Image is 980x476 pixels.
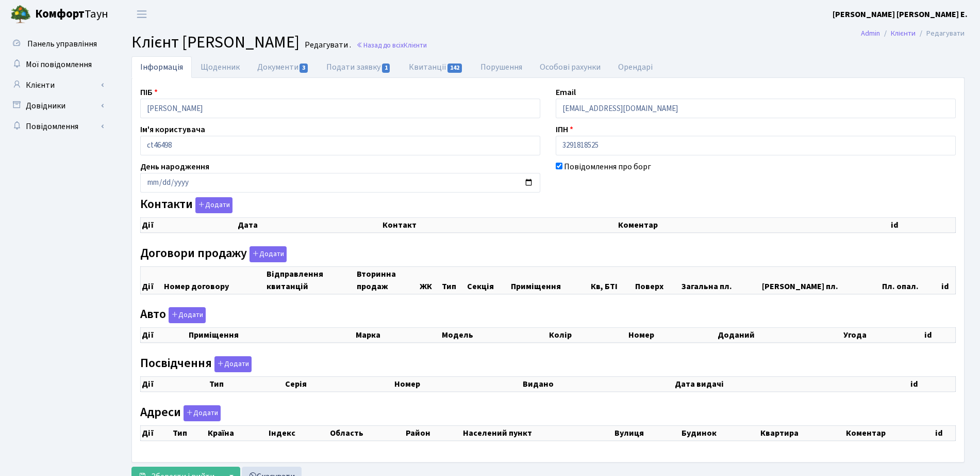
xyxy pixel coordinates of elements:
th: Угода [842,328,923,343]
th: Поверх [634,266,680,294]
label: ПІБ [140,86,158,99]
img: logo.png [10,4,31,25]
th: Приміщення [510,266,590,294]
th: Контакт [381,218,617,233]
th: Секція [466,266,510,294]
a: Клієнти [5,75,108,96]
th: Модель [441,328,548,343]
th: Приміщення [188,328,355,343]
th: Доданий [717,328,842,343]
th: Загальна пл. [680,266,761,294]
th: Кв, БТІ [590,266,634,294]
button: Авто [169,307,206,323]
span: Мої повідомлення [26,59,92,70]
th: Пл. опал. [881,266,940,294]
th: Район [405,425,462,440]
span: 142 [447,64,462,73]
a: Клієнти [891,28,916,39]
span: 3 [300,64,308,73]
a: Мої повідомлення [5,54,108,75]
th: Номер [627,328,717,343]
th: id [909,376,956,391]
th: Дії [141,266,163,294]
a: Довідники [5,96,108,116]
a: Назад до всіхКлієнти [356,40,427,50]
th: Країна [207,425,267,440]
th: id [940,266,956,294]
th: Населений пункт [462,425,613,440]
a: Додати [166,306,206,324]
a: Подати заявку [318,56,400,78]
small: Редагувати . [303,40,351,50]
a: Панель управління [5,34,108,54]
th: Дата видачі [674,376,909,391]
th: Індекс [268,425,329,440]
a: Додати [193,196,232,214]
label: Авто [140,307,206,323]
th: id [923,328,956,343]
th: Квартира [759,425,845,440]
th: Дії [141,218,237,233]
th: id [890,218,955,233]
th: Видано [522,376,674,391]
th: Тип [208,376,284,391]
a: Квитанції [400,56,472,78]
b: Комфорт [35,6,85,22]
label: Посвідчення [140,356,252,372]
label: Договори продажу [140,246,287,262]
th: [PERSON_NAME] пл. [761,266,881,294]
a: Щоденник [192,56,248,78]
th: Дата [237,218,381,233]
a: Повідомлення [5,116,108,137]
button: Адреси [184,405,221,421]
label: Email [556,86,576,99]
th: Дії [141,425,172,440]
span: 1 [382,64,390,73]
th: id [934,425,956,440]
a: Інформація [131,56,192,78]
th: Тип [441,266,466,294]
th: Коментар [845,425,934,440]
a: Особові рахунки [531,56,609,78]
th: Номер договору [163,266,265,294]
th: Колір [548,328,627,343]
span: Клієнти [404,40,427,50]
a: Документи [248,56,318,78]
th: Будинок [680,425,759,440]
th: Тип [172,425,207,440]
label: День народження [140,161,209,173]
a: Admin [861,28,880,39]
a: [PERSON_NAME] [PERSON_NAME] Е. [833,8,968,21]
th: Вулиця [613,425,680,440]
th: ЖК [419,266,441,294]
span: Клієнт [PERSON_NAME] [131,30,300,54]
button: Договори продажу [250,246,287,262]
a: Додати [247,244,287,262]
label: Ім'я користувача [140,123,205,136]
th: Вторинна продаж [356,266,419,294]
a: Орендарі [609,56,661,78]
th: Область [329,425,405,440]
th: Відправлення квитанцій [265,266,355,294]
label: Адреси [140,405,221,421]
label: Повідомлення про борг [564,161,651,173]
th: Серія [284,376,393,391]
b: [PERSON_NAME] [PERSON_NAME] Е. [833,9,968,20]
a: Порушення [472,56,531,78]
a: Додати [181,403,221,421]
button: Контакти [195,197,232,213]
button: Посвідчення [214,356,252,372]
th: Дії [141,376,208,391]
span: Панель управління [27,38,97,50]
th: Номер [393,376,522,391]
button: Переключити навігацію [129,6,155,23]
a: Додати [212,354,252,372]
th: Дії [141,328,188,343]
nav: breadcrumb [845,23,980,44]
span: Таун [35,6,108,23]
th: Марка [355,328,441,343]
label: Контакти [140,197,232,213]
label: ІПН [556,123,573,136]
li: Редагувати [916,28,965,39]
th: Коментар [617,218,890,233]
